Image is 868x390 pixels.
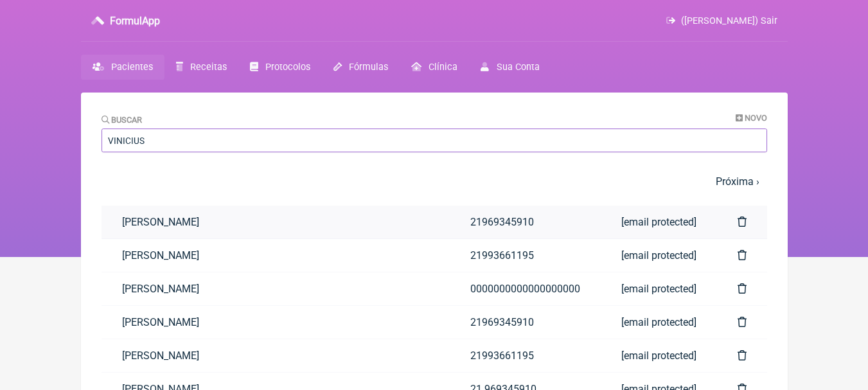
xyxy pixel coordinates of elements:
span: Fórmulas [349,62,388,73]
nav: pager [102,168,767,195]
span: Clínica [429,62,457,73]
span: Receitas [190,62,227,73]
a: [email protected] [601,272,717,305]
a: [PERSON_NAME] [102,339,450,372]
span: [email protected] [621,283,696,295]
a: [email protected] [601,306,717,339]
a: Receitas [164,55,238,80]
a: [PERSON_NAME] [102,306,450,339]
a: [PERSON_NAME] [102,272,450,305]
a: [PERSON_NAME] [102,206,450,238]
a: 21993661195 [450,339,601,372]
label: Buscar [102,115,143,125]
a: Clínica [400,55,469,80]
a: 0000000000000000000 [450,272,601,305]
span: [email protected] [621,350,696,362]
a: Pacientes [81,55,164,80]
span: [email protected] [621,249,696,261]
input: Paciente [102,129,767,152]
a: [email protected] [601,206,717,238]
a: Próxima › [716,175,759,188]
span: Pacientes [111,62,153,73]
span: Sua Conta [497,62,540,73]
a: Protocolos [238,55,322,80]
a: Sua Conta [469,55,551,80]
a: 21969345910 [450,306,601,339]
a: Novo [736,113,767,123]
span: [email protected] [621,316,696,328]
span: ([PERSON_NAME]) Sair [681,15,777,26]
a: [PERSON_NAME] [102,239,450,272]
span: Protocolos [265,62,310,73]
span: [email protected] [621,216,696,228]
h3: FormulApp [110,15,160,27]
a: 21969345910 [450,206,601,238]
a: 21993661195 [450,239,601,272]
a: Fórmulas [322,55,400,80]
a: [email protected] [601,239,717,272]
a: ([PERSON_NAME]) Sair [666,15,777,26]
a: [email protected] [601,339,717,372]
span: Novo [745,113,767,123]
